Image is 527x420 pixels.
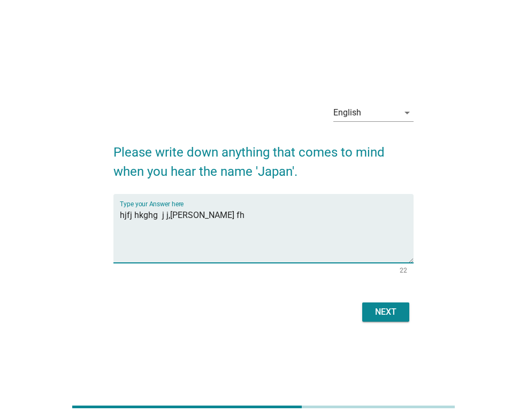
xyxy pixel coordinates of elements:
button: Next [362,302,409,322]
div: Next [371,306,401,318]
textarea: Type your Answer here [120,207,414,263]
div: English [333,108,361,118]
h2: Please write down anything that comes to mind when you hear the name 'Japan'. [113,132,414,181]
i: arrow_drop_down [401,106,414,119]
div: 22 [400,267,407,274]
